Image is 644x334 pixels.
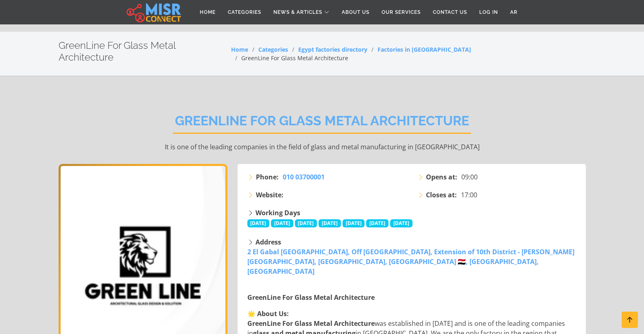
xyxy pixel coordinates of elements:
a: 2 El Gabal [GEOGRAPHIC_DATA], Off [GEOGRAPHIC_DATA], Extension of 10th District - [PERSON_NAME][G... [247,247,574,276]
a: Egypt factories directory [298,46,367,53]
a: Contact Us [427,4,473,20]
strong: Website: [256,190,284,200]
strong: Address [255,238,281,247]
a: Categories [258,46,288,53]
a: About Us [336,4,375,20]
a: News & Articles [267,4,336,20]
h2: GreenLine For Glass Metal Architecture [173,113,471,134]
strong: Working Days [255,208,300,217]
span: [DATE] [319,219,341,227]
span: [DATE] [247,219,270,227]
a: 010 03700001 [283,172,325,182]
span: 17:00 [461,190,477,200]
strong: Closes at: [426,190,457,200]
a: Home [231,46,248,53]
img: main.misr_connect [127,2,181,22]
p: It is one of the leading companies in the field of glass and metal manufacturing in [GEOGRAPHIC_D... [59,142,586,152]
a: Log in [473,4,504,20]
span: 010 03700001 [283,172,325,181]
strong: Phone: [256,172,279,182]
h2: GreenLine For Glass Metal Architecture [59,40,231,63]
span: [DATE] [271,219,293,227]
li: GreenLine For Glass Metal Architecture [231,54,348,62]
a: AR [504,4,524,20]
span: [DATE] [390,219,413,227]
a: Home [194,4,222,20]
span: [DATE] [366,219,389,227]
a: Factories in [GEOGRAPHIC_DATA] [378,46,471,53]
span: [DATE] [343,219,365,227]
strong: GreenLine For Glass Metal Architecture [247,319,375,328]
a: Our Services [375,4,427,20]
span: 09:00 [461,172,478,182]
a: Categories [222,4,267,20]
span: [DATE] [295,219,317,227]
strong: Opens at: [426,172,457,182]
strong: GreenLine For Glass Metal Architecture [247,293,375,302]
strong: 🌟 About Us: [247,309,289,318]
span: News & Articles [273,9,322,16]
